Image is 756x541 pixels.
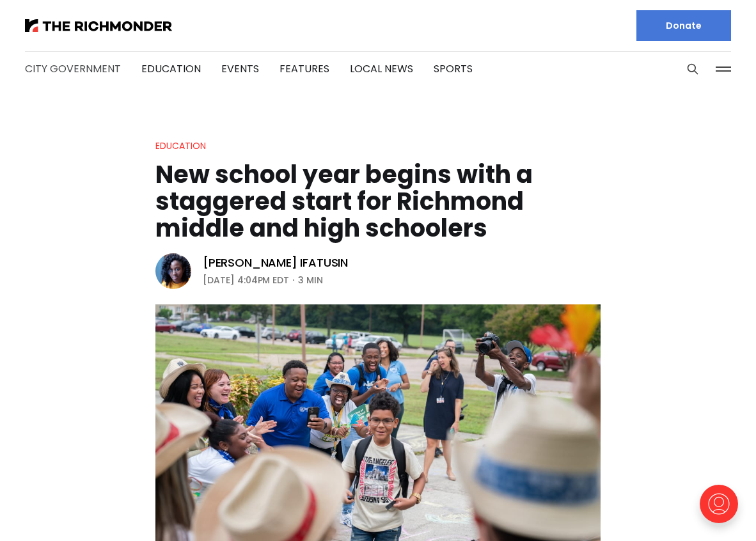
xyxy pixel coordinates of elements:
[141,61,201,76] a: Education
[155,139,206,152] a: Education
[636,10,731,41] a: Donate
[683,59,702,79] button: Search this site
[25,19,172,32] img: The Richmonder
[350,61,413,76] a: Local News
[298,272,323,288] span: 3 min
[25,61,121,76] a: City Government
[155,161,601,242] h1: New school year begins with a staggered start for Richmond middle and high schoolers
[689,478,756,541] iframe: portal-trigger
[221,61,259,76] a: Events
[434,61,473,76] a: Sports
[203,272,289,288] time: [DATE] 4:04PM EDT
[280,61,329,76] a: Features
[155,253,191,289] img: Victoria A. Ifatusin
[203,255,348,270] a: [PERSON_NAME] Ifatusin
